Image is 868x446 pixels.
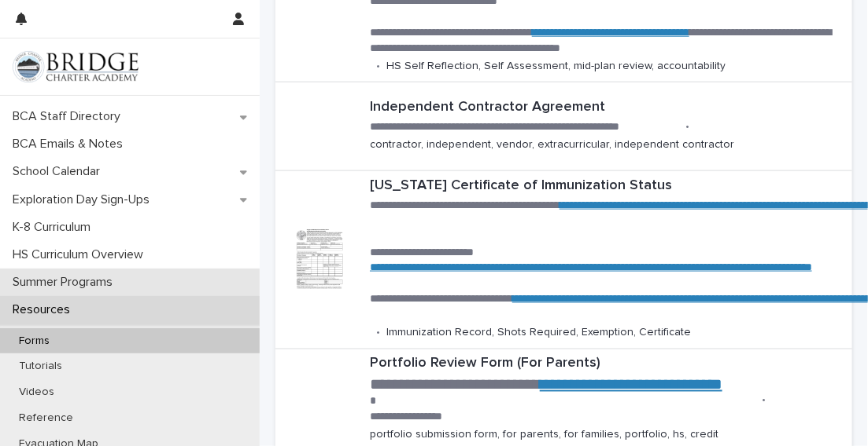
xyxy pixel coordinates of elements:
p: • [763,394,766,408]
p: Immunization Record, Shots Required, Exemption, Certificate [386,326,691,339]
p: HS Curriculum Overview [6,247,156,262]
p: School Calendar [6,164,113,179]
p: Independent Contractor Agreement [370,99,846,116]
p: Videos [6,386,67,399]
p: Reference [6,411,86,425]
p: Resources [6,302,83,317]
p: Summer Programs [6,275,125,290]
p: • [376,60,380,73]
p: Tutorials [6,360,75,373]
p: BCA Emails & Notes [6,137,135,152]
p: Exploration Day Sign-Ups [6,192,162,207]
p: portfolio submission form, for parents, for families, portfolio, hs, credit [370,429,718,442]
p: contractor, independent, vendor, extracurricular, independent contractor [370,138,734,152]
img: V1C1m3IdTEidaUdm9Hs0 [13,51,139,82]
p: BCA Staff Directory [6,109,133,124]
p: K-8 Curriculum [6,220,103,235]
p: • [376,326,380,339]
p: HS Self Reflection, Self Assessment, mid-plan review, accountability [386,60,726,73]
p: • [685,120,689,133]
p: Forms [6,334,62,348]
p: Portfolio Review Form (For Parents) [370,356,846,373]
